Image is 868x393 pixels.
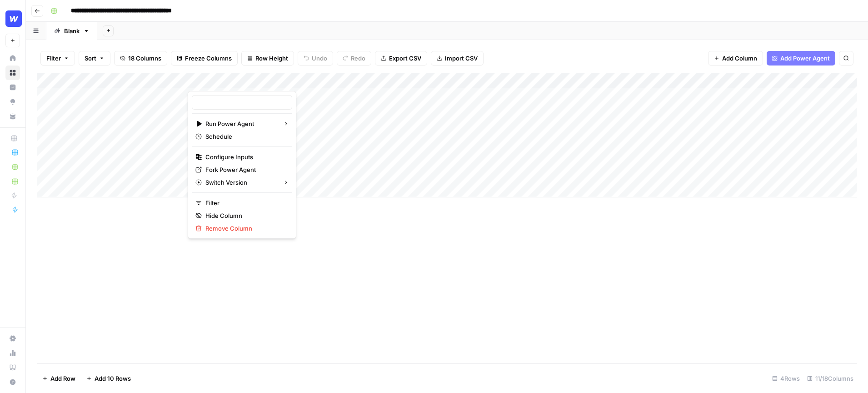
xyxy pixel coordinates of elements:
[50,374,75,383] span: Add Row
[780,54,830,63] span: Add Power Agent
[375,51,427,65] button: Export CSV
[205,211,285,220] span: Hide Column
[81,371,136,386] button: Add 10 Rows
[722,54,757,63] span: Add Column
[5,95,20,109] a: Opportunities
[205,119,276,128] span: Run Power Agent
[46,54,61,63] span: Filter
[5,65,20,80] a: Browse
[171,51,238,65] button: Freeze Columns
[205,198,285,207] span: Filter
[5,346,20,360] a: Usage
[351,54,365,63] span: Redo
[5,7,20,30] button: Workspace: Webflow
[205,132,285,141] span: Schedule
[114,51,167,65] button: 18 Columns
[768,371,803,386] div: 4 Rows
[205,165,285,174] span: Fork Power Agent
[64,26,80,35] div: Blank
[5,360,20,375] a: Learning Hub
[708,51,763,65] button: Add Column
[389,54,421,63] span: Export CSV
[95,374,131,383] span: Add 10 Rows
[337,51,371,65] button: Redo
[255,54,288,63] span: Row Height
[205,152,285,161] span: Configure Inputs
[431,51,484,65] button: Import CSV
[46,22,97,40] a: Blank
[445,54,478,63] span: Import CSV
[5,51,20,65] a: Home
[85,54,96,63] span: Sort
[5,80,20,95] a: Insights
[5,109,20,124] a: Your Data
[205,178,276,187] span: Switch Version
[312,54,327,63] span: Undo
[128,54,161,63] span: 18 Columns
[37,371,81,386] button: Add Row
[5,10,22,27] img: Webflow Logo
[5,331,20,346] a: Settings
[79,51,110,65] button: Sort
[241,51,294,65] button: Row Height
[298,51,333,65] button: Undo
[185,54,232,63] span: Freeze Columns
[5,375,20,389] button: Help + Support
[767,51,835,65] button: Add Power Agent
[40,51,75,65] button: Filter
[803,371,857,386] div: 11/18 Columns
[205,224,285,233] span: Remove Column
